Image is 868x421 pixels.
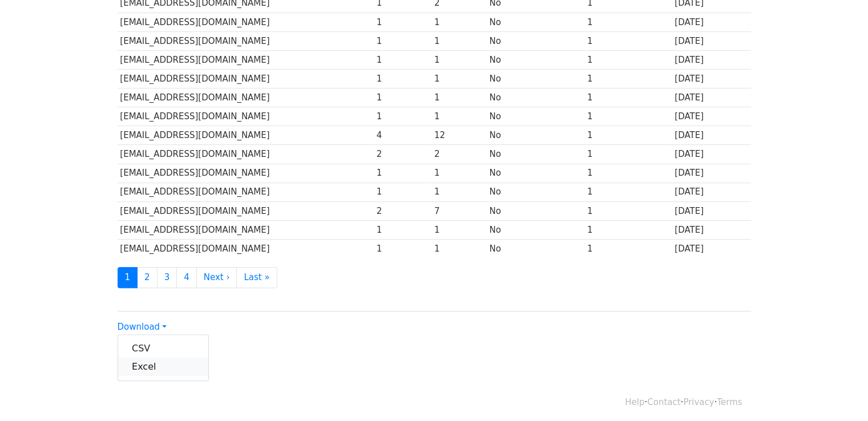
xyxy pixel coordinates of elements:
td: 2 [431,145,487,164]
td: 7 [431,201,487,220]
td: [DATE] [672,107,750,126]
td: [EMAIL_ADDRESS][DOMAIN_NAME] [118,13,374,31]
td: No [487,183,584,201]
td: [DATE] [672,220,750,239]
td: [DATE] [672,239,750,258]
td: 2 [374,145,431,164]
a: Privacy [683,397,714,407]
a: Terms [717,397,742,407]
td: 4 [374,126,431,145]
td: 1 [584,183,672,201]
td: 1 [431,50,487,69]
td: No [487,13,584,31]
td: 1 [584,107,672,126]
a: Last » [236,267,277,288]
td: [DATE] [672,164,750,183]
td: [EMAIL_ADDRESS][DOMAIN_NAME] [118,239,374,258]
td: 1 [584,50,672,69]
td: [DATE] [672,183,750,201]
td: 1 [584,201,672,220]
td: [EMAIL_ADDRESS][DOMAIN_NAME] [118,107,374,126]
td: 1 [584,13,672,31]
td: [EMAIL_ADDRESS][DOMAIN_NAME] [118,145,374,164]
td: 1 [431,107,487,126]
td: No [487,126,584,145]
td: 1 [584,88,672,107]
td: [EMAIL_ADDRESS][DOMAIN_NAME] [118,88,374,107]
td: 1 [584,145,672,164]
a: 3 [157,267,177,288]
a: Download [118,322,167,332]
td: 1 [374,220,431,239]
td: 1 [374,13,431,31]
a: Contact [647,397,680,407]
td: 1 [374,50,431,69]
td: 2 [374,201,431,220]
td: 1 [374,239,431,258]
td: [EMAIL_ADDRESS][DOMAIN_NAME] [118,183,374,201]
td: No [487,201,584,220]
td: [DATE] [672,50,750,69]
td: 1 [584,164,672,183]
td: 1 [374,183,431,201]
td: No [487,145,584,164]
a: CSV [118,339,208,358]
td: No [487,50,584,69]
td: [EMAIL_ADDRESS][DOMAIN_NAME] [118,201,374,220]
td: 12 [431,126,487,145]
a: 1 [118,267,138,288]
td: 1 [374,31,431,50]
td: 1 [374,70,431,88]
td: No [487,107,584,126]
a: Excel [118,358,208,376]
td: 1 [431,13,487,31]
td: [EMAIL_ADDRESS][DOMAIN_NAME] [118,31,374,50]
td: 1 [431,31,487,50]
td: [EMAIL_ADDRESS][DOMAIN_NAME] [118,220,374,239]
a: Next › [196,267,237,288]
td: 1 [431,239,487,258]
td: No [487,164,584,183]
td: No [487,31,584,50]
td: [DATE] [672,201,750,220]
td: 1 [584,239,672,258]
td: [EMAIL_ADDRESS][DOMAIN_NAME] [118,164,374,183]
td: 1 [431,70,487,88]
td: 1 [374,88,431,107]
a: 2 [137,267,158,288]
td: 1 [584,126,672,145]
td: No [487,70,584,88]
td: 1 [584,220,672,239]
a: Help [625,397,644,407]
td: [DATE] [672,70,750,88]
td: [DATE] [672,13,750,31]
td: No [487,88,584,107]
td: No [487,220,584,239]
td: 1 [584,31,672,50]
td: 1 [374,164,431,183]
td: 1 [431,220,487,239]
td: 1 [431,88,487,107]
td: [DATE] [672,31,750,50]
td: No [487,239,584,258]
td: [EMAIL_ADDRESS][DOMAIN_NAME] [118,50,374,69]
td: [EMAIL_ADDRESS][DOMAIN_NAME] [118,70,374,88]
iframe: Chat Widget [811,366,868,421]
td: 1 [584,70,672,88]
td: 1 [431,164,487,183]
td: [DATE] [672,145,750,164]
td: 1 [431,183,487,201]
td: [DATE] [672,88,750,107]
td: 1 [374,107,431,126]
td: [EMAIL_ADDRESS][DOMAIN_NAME] [118,126,374,145]
a: 4 [176,267,197,288]
td: [DATE] [672,126,750,145]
